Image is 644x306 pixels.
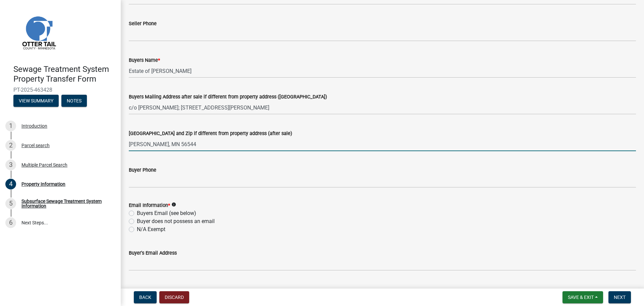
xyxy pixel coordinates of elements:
button: Discard [159,291,189,303]
wm-modal-confirm: Notes [61,98,87,104]
img: Otter Tail County, Minnesota [13,7,64,57]
label: Buyer does not possess an email [137,217,215,225]
div: 6 [5,217,16,228]
div: 4 [5,179,16,189]
h4: Sewage Treatment System Property Transfer Form [13,64,115,84]
label: Seller Phone [129,21,157,26]
span: Next [614,295,626,300]
div: Property Information [21,182,65,186]
div: Subsurface Sewage Treatment System Information [21,199,110,208]
button: Back [134,291,157,303]
div: 5 [5,198,16,209]
span: PT-2025-463428 [13,87,107,93]
button: Notes [61,95,87,107]
button: Save & Exit [562,291,603,303]
label: Buyers Email (see below) [137,209,196,217]
div: 3 [5,160,16,170]
span: Back [139,295,151,300]
button: View Summary [13,95,59,107]
span: Save & Exit [568,295,594,300]
div: Parcel search [21,143,50,148]
i: info [171,202,176,207]
div: 2 [5,140,16,151]
wm-modal-confirm: Summary [13,98,59,104]
button: Next [608,291,631,303]
label: Buyer Phone [129,168,156,173]
div: 1 [5,121,16,131]
div: Introduction [21,124,47,128]
label: [GEOGRAPHIC_DATA] and Zip if different from property address (after sale) [129,131,292,136]
label: Buyers Name [129,58,160,63]
label: N/A Exempt [137,225,165,233]
label: Email Information [129,203,170,208]
div: Multiple Parcel Search [21,163,67,167]
label: Buyers Mailing Address after sale if different from property address ([GEOGRAPHIC_DATA]) [129,95,327,99]
label: Buyer's Email Address [129,251,177,256]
